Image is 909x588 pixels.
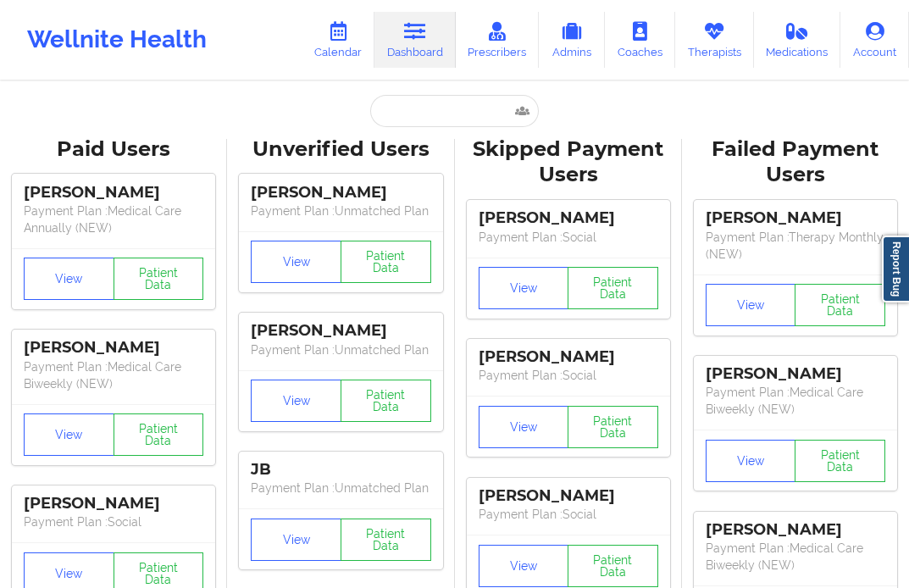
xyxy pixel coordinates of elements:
[479,506,658,523] p: Payment Plan : Social
[24,358,203,392] p: Payment Plan : Medical Care Biweekly (NEW)
[840,12,909,68] a: Account
[694,136,897,189] div: Failed Payment Users
[24,413,114,456] button: View
[302,12,374,68] a: Calendar
[251,321,430,341] div: [PERSON_NAME]
[706,229,885,263] p: Payment Plan : Therapy Monthly (NEW)
[341,241,431,283] button: Patient Data
[479,367,658,384] p: Payment Plan : Social
[479,267,569,309] button: View
[251,480,430,496] p: Payment Plan : Unmatched Plan
[706,208,885,228] div: [PERSON_NAME]
[467,136,670,189] div: Skipped Payment Users
[706,440,796,482] button: View
[239,136,442,163] div: Unverified Users
[374,12,456,68] a: Dashboard
[479,486,658,506] div: [PERSON_NAME]
[795,284,885,326] button: Patient Data
[114,258,204,300] button: Patient Data
[251,183,430,202] div: [PERSON_NAME]
[706,364,885,384] div: [PERSON_NAME]
[568,406,658,448] button: Patient Data
[706,284,796,326] button: View
[706,540,885,574] p: Payment Plan : Medical Care Biweekly (NEW)
[539,12,605,68] a: Admins
[605,12,675,68] a: Coaches
[706,384,885,418] p: Payment Plan : Medical Care Biweekly (NEW)
[479,545,569,587] button: View
[479,229,658,246] p: Payment Plan : Social
[675,12,754,68] a: Therapists
[24,513,203,530] p: Payment Plan : Social
[456,12,540,68] a: Prescribers
[795,440,885,482] button: Patient Data
[24,258,114,300] button: View
[251,380,341,422] button: View
[12,136,215,163] div: Paid Users
[479,208,658,228] div: [PERSON_NAME]
[568,267,658,309] button: Patient Data
[251,202,430,219] p: Payment Plan : Unmatched Plan
[24,494,203,513] div: [PERSON_NAME]
[251,241,341,283] button: View
[706,520,885,540] div: [PERSON_NAME]
[24,183,203,202] div: [PERSON_NAME]
[882,236,909,302] a: Report Bug
[479,347,658,367] div: [PERSON_NAME]
[568,545,658,587] button: Patient Data
[479,406,569,448] button: View
[251,341,430,358] p: Payment Plan : Unmatched Plan
[754,12,841,68] a: Medications
[24,202,203,236] p: Payment Plan : Medical Care Annually (NEW)
[341,519,431,561] button: Patient Data
[114,413,204,456] button: Patient Data
[341,380,431,422] button: Patient Data
[24,338,203,358] div: [PERSON_NAME]
[251,519,341,561] button: View
[251,460,430,480] div: JB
